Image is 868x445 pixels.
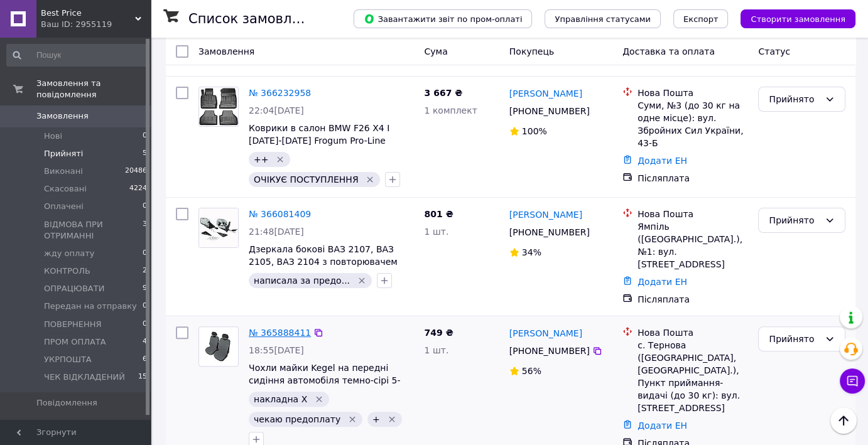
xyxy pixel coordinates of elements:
[509,327,582,340] a: [PERSON_NAME]
[314,394,324,404] svg: Видалити мітку
[751,14,845,24] span: Створити замовлення
[545,9,661,28] button: Управління статусами
[143,336,147,348] span: 4
[354,9,532,28] button: Завантажити звіт по пром-оплаті
[249,88,311,98] a: № 366232958
[357,276,367,286] svg: Видалити мітку
[372,414,380,424] span: +
[44,131,62,142] span: Нові
[509,208,582,221] a: [PERSON_NAME]
[249,363,400,398] a: Чохли майки Kegel на передні сидіння автомобіля темно-сірі 5-1066-253-3023
[509,227,590,237] span: [PHONE_NUMBER]
[44,201,84,212] span: Оплачені
[44,283,104,294] span: ОПРАЦЮВАТИ
[522,366,541,376] span: 56%
[44,319,102,330] span: ПОВЕРНЕННЯ
[741,9,855,28] button: Створити замовлення
[424,328,453,338] span: 749 ₴
[143,283,147,294] span: 9
[830,407,857,434] button: Наверх
[637,421,687,431] a: Додати ЕН
[249,209,311,219] a: № 366081409
[254,174,359,185] span: ОЧІКУЄ ПОСТУПЛЕННЯ
[143,248,147,259] span: 0
[44,354,92,365] span: УКРПОШТА
[249,244,409,292] a: Дзеркала бокові ВАЗ 2107, ВАЗ 2105, ВАЗ 2104 з повторювачем повороту Elegant EL 130 523, хром 2 шт
[387,414,397,424] svg: Видалити мітку
[249,328,311,338] a: № 365888411
[509,46,554,56] span: Покупець
[199,88,238,126] img: Фото товару
[364,13,522,24] span: Завантажити звіт по пром-оплаті
[637,293,748,306] div: Післяплата
[44,372,125,383] span: ЧЕК ВІДКЛАДЕНИЙ
[36,419,70,431] span: Покупці
[424,209,453,219] span: 801 ₴
[673,9,729,28] button: Експорт
[769,332,820,346] div: Прийнято
[44,265,90,277] span: КОНТРОЛЬ
[44,183,87,195] span: Скасовані
[6,44,148,67] input: Пошук
[424,46,447,56] span: Cума
[143,354,147,365] span: 6
[143,319,147,330] span: 0
[637,208,748,220] div: Нова Пошта
[637,156,687,166] a: Додати ЕН
[424,227,448,237] span: 1 шт.
[44,219,143,242] span: ВІДМОВА ПРИ ОТРИМАННІ
[249,345,304,355] span: 18:55[DATE]
[509,106,590,116] span: [PHONE_NUMBER]
[143,131,147,142] span: 0
[44,148,83,159] span: Прийняті
[637,326,748,339] div: Нова Пошта
[198,208,239,248] a: Фото товару
[728,13,855,23] a: Створити замовлення
[637,87,748,99] div: Нова Пошта
[41,8,135,19] span: Best Price
[254,154,268,164] span: ++
[424,88,462,98] span: 3 667 ₴
[143,219,147,242] span: 3
[188,11,316,26] h1: Список замовлень
[840,368,865,394] button: Чат з покупцем
[509,87,582,100] a: [PERSON_NAME]
[637,172,748,185] div: Післяплата
[44,301,137,312] span: Передан на отправку
[555,14,651,24] span: Управління статусами
[637,220,748,271] div: Ямпіль ([GEOGRAPHIC_DATA].), №1: вул. [STREET_ADDRESS]
[129,183,147,195] span: 4224
[637,99,748,149] div: Суми, №3 (до 30 кг на одне місце): вул. Збройних Сил України, 43-Б
[125,166,147,177] span: 20486
[522,247,541,257] span: 34%
[637,339,748,414] div: с. Тернова ([GEOGRAPHIC_DATA], [GEOGRAPHIC_DATA].), Пункт приймання-видачі (до 30 кг): вул. [STRE...
[198,326,239,367] a: Фото товару
[41,19,151,30] div: Ваш ID: 2955119
[199,330,238,363] img: Фото товару
[36,397,97,409] span: Повідомлення
[637,277,687,287] a: Додати ЕН
[758,46,790,56] span: Статус
[36,110,89,122] span: Замовлення
[143,265,147,277] span: 2
[275,154,285,164] svg: Видалити мітку
[44,166,83,177] span: Виконані
[44,248,95,259] span: жду оплату
[143,148,147,159] span: 5
[198,87,239,127] a: Фото товару
[769,92,820,106] div: Прийнято
[424,105,477,115] span: 1 комплект
[347,414,357,424] svg: Видалити мітку
[769,213,820,227] div: Прийнято
[683,14,719,24] span: Експорт
[249,105,304,115] span: 22:04[DATE]
[199,208,238,247] img: Фото товару
[254,414,340,424] span: чекаю предоплату
[249,123,389,158] a: Коврики в салон BMW F26 X4 I [DATE]-[DATE] Frogum Pro-Line 3D408425
[198,46,254,56] span: Замовлення
[509,346,590,356] span: [PHONE_NUMBER]
[44,336,106,348] span: ПРОМ ОПЛАТА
